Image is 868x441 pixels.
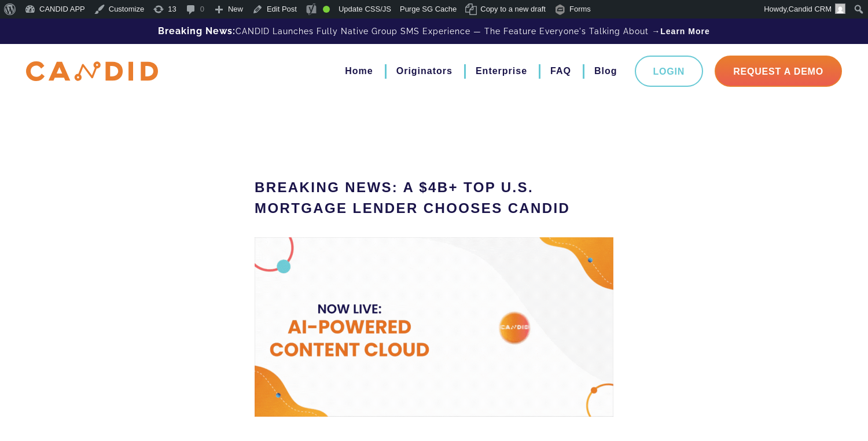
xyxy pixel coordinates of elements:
[158,25,236,36] b: Breaking News:
[396,61,453,81] a: Originators
[550,61,571,81] a: FAQ
[594,61,617,81] a: Blog
[635,56,704,87] a: Login
[715,56,842,87] a: Request A Demo
[17,19,851,44] div: CANDID Launches Fully Native Group SMS Experience — The Feature Everyone's Talking About →
[323,6,330,13] div: Good
[255,177,613,219] h1: Breaking News: A $4B+ Top U.S. Mortgage Lender Chooses CANDID
[26,61,158,82] img: CANDID APP
[789,5,832,13] span: Candid CRM
[476,61,527,81] a: Enterprise
[660,25,709,37] a: Learn More
[345,61,373,81] a: Home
